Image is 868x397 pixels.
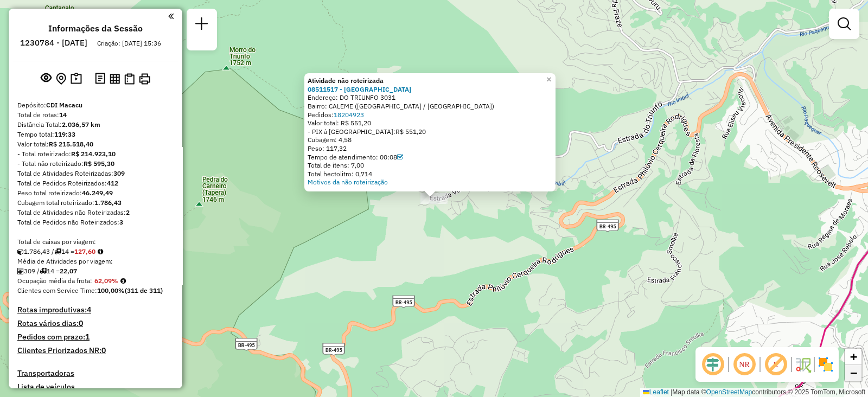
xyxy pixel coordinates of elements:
div: Valor total: R$ 551,20 [308,119,552,127]
span: Clientes com Service Time: [17,286,97,294]
i: Cubagem total roteirizado [17,248,24,255]
strong: (311 de 311) [125,286,163,294]
span: Ocultar deslocamento [700,351,726,377]
div: Endereço: DO TRIUNFO 3031 [308,93,552,102]
div: Depósito: [17,100,174,110]
strong: R$ 595,30 [84,159,114,168]
a: Zoom out [845,365,861,381]
button: Imprimir Rotas [137,71,152,87]
span: Exibir rótulo [763,351,789,377]
div: - Total não roteirizado: [17,159,174,169]
a: 08511517 - [GEOGRAPHIC_DATA] [308,85,411,93]
span: × [546,75,551,84]
strong: 0 [101,345,106,355]
a: Close popup [542,73,556,86]
button: Logs desbloquear sessão [93,71,107,87]
div: Total de Atividades Roteirizadas: [17,169,174,178]
div: Total de itens: 7,00 [308,161,552,170]
div: Cubagem total roteirizado: [17,198,174,208]
div: 1.786,43 / 14 = [17,247,174,257]
div: Peso total roteirizado: [17,188,174,198]
h4: Rotas vários dias: [17,319,174,328]
button: Visualizar Romaneio [122,71,137,87]
h4: Informações da Sessão [48,23,143,34]
a: 18204923 [334,111,364,119]
div: Map data © contributors,© 2025 TomTom, Microsoft [640,388,868,397]
a: Nova sessão e pesquisa [191,13,213,37]
div: Total de rotas: [17,110,174,120]
div: Valor total: [17,139,174,149]
button: Visualizar relatório de Roteirização [107,71,122,86]
strong: 309 [113,169,125,177]
h4: Lista de veículos [17,382,174,392]
span: Ocupação média da frota: [17,277,92,285]
div: Média de Atividades por viagem: [17,257,174,266]
a: Zoom in [845,349,861,365]
span: + [850,350,857,363]
div: Tempo total: [17,130,174,139]
i: Total de rotas [40,268,47,274]
a: Leaflet [643,388,669,396]
div: Total de Atividades não Roteirizadas: [17,208,174,217]
a: Clique aqui para minimizar o painel [168,10,174,22]
div: - PIX à [GEOGRAPHIC_DATA]: [308,127,552,136]
strong: 22,07 [60,267,77,275]
strong: 46.249,49 [82,189,113,197]
i: Total de Atividades [17,268,24,274]
h6: 1230784 - [DATE] [20,38,87,48]
div: Bairro: CALEME ([GEOGRAPHIC_DATA] / [GEOGRAPHIC_DATA]) [308,102,552,111]
strong: 4 [87,305,91,315]
img: Exibir/Ocultar setores [817,356,834,373]
strong: 127,60 [74,247,95,255]
strong: R$ 214.923,10 [71,150,116,158]
strong: Atividade não roteirizada [308,76,384,85]
div: Tempo de atendimento: 00:08 [308,153,552,162]
span: − [850,366,857,380]
div: 309 / 14 = [17,266,174,276]
strong: 100,00% [97,286,125,294]
strong: 3 [119,218,123,226]
div: Criação: [DATE] 15:36 [93,39,165,48]
div: Atividade não roteirizada - BAR DA CATIA [420,193,448,204]
h4: Clientes Priorizados NR: [17,346,174,355]
strong: 14 [59,111,67,119]
div: Total de caixas por viagem: [17,237,174,247]
a: Com service time [397,153,403,161]
strong: 2.036,57 km [62,120,100,129]
span: Ocultar NR [731,351,757,377]
span: | [671,388,672,396]
strong: CDI Macacu [46,101,82,109]
div: Total de Pedidos Roteirizados: [17,178,174,188]
a: OpenStreetMap [706,388,752,396]
strong: 1 [85,332,90,342]
strong: 412 [107,179,118,187]
div: Peso: 117,32 [308,144,552,153]
button: Centralizar mapa no depósito ou ponto de apoio [54,71,68,87]
strong: 2 [126,208,130,216]
div: Pedidos: [308,111,552,119]
div: Total de Pedidos não Roteirizados: [17,217,174,227]
strong: 1.786,43 [94,198,122,207]
i: Meta Caixas/viagem: 221,30 Diferença: -93,70 [98,248,103,255]
i: Total de rotas [54,248,61,255]
a: Exibir filtros [833,13,855,35]
h4: Transportadoras [17,369,174,378]
button: Exibir sessão original [39,70,54,87]
strong: R$ 215.518,40 [49,140,93,148]
img: Fluxo de ruas [794,356,812,373]
div: Total hectolitro: 0,714 [308,170,552,178]
h4: Pedidos com prazo: [17,332,90,342]
div: Distância Total: [17,120,174,130]
button: Painel de Sugestão [68,71,84,87]
strong: 0 [79,318,83,328]
strong: 62,09% [94,277,118,285]
span: R$ 551,20 [395,127,426,136]
div: Cubagem: 4,58 [308,136,552,144]
a: Motivos da não roteirização [308,178,388,186]
h4: Rotas improdutivas: [17,305,174,315]
em: Média calculada utilizando a maior ocupação (%Peso ou %Cubagem) de cada rota da sessão. Rotas cro... [120,278,126,284]
strong: 119:33 [54,130,75,138]
div: - Total roteirizado: [17,149,174,159]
